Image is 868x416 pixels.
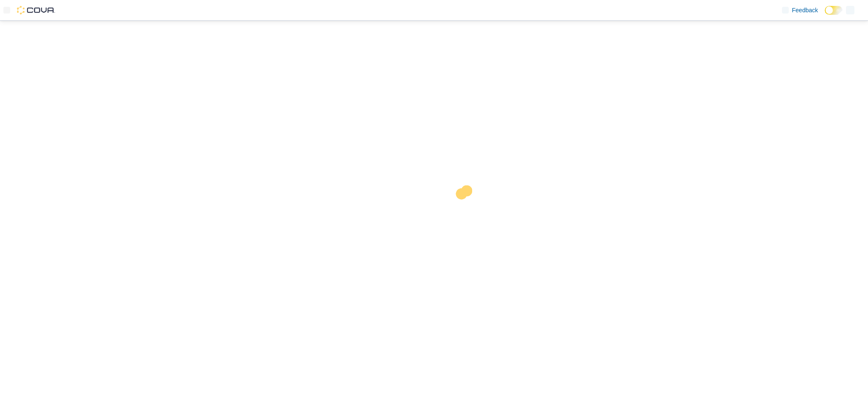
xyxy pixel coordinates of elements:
a: Feedback [779,2,821,19]
img: Cova [17,6,55,14]
input: Dark Mode [825,6,843,15]
img: cova-loader [434,179,498,242]
span: Feedback [792,6,818,14]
